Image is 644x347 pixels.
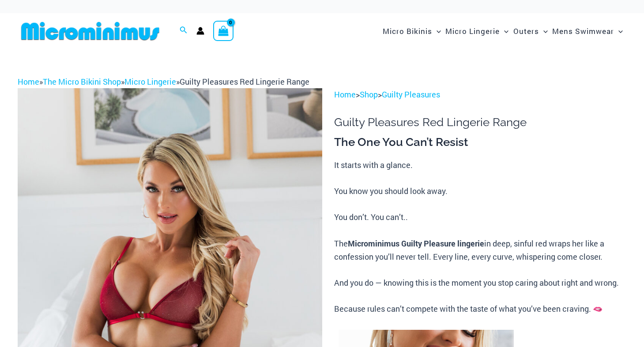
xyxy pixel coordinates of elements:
[614,20,623,42] span: Menu Toggle
[380,18,443,45] a: Micro BikinisMenu ToggleMenu Toggle
[180,76,309,87] span: Guilty Pleasures Red Lingerie Range
[511,18,550,45] a: OutersMenu ToggleMenu Toggle
[379,16,626,46] nav: Site Navigation
[432,20,441,42] span: Menu Toggle
[360,89,378,100] a: Shop
[348,238,484,249] b: Microminimus Guilty Pleasure lingerie
[445,20,500,42] span: Micro Lingerie
[334,135,626,150] h3: The One You Can’t Resist
[552,20,614,42] span: Mens Swimwear
[334,88,626,101] p: > >
[334,89,356,100] a: Home
[180,25,188,37] a: Search icon link
[18,21,163,41] img: MM SHOP LOGO FLAT
[513,20,539,42] span: Outers
[18,76,309,87] span: » » »
[550,18,625,45] a: Mens SwimwearMenu ToggleMenu Toggle
[43,76,121,87] a: The Micro Bikini Shop
[500,20,508,42] span: Menu Toggle
[443,18,511,45] a: Micro LingerieMenu ToggleMenu Toggle
[213,21,233,41] a: View Shopping Cart, empty
[382,89,440,100] a: Guilty Pleasures
[334,159,626,316] p: It starts with a glance. You know you should look away. You don’t. You can’t.. The in deep, sinfu...
[539,20,548,42] span: Menu Toggle
[18,76,39,87] a: Home
[124,76,176,87] a: Micro Lingerie
[383,20,432,42] span: Micro Bikinis
[334,116,626,129] h1: Guilty Pleasures Red Lingerie Range
[196,27,204,35] a: Account icon link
